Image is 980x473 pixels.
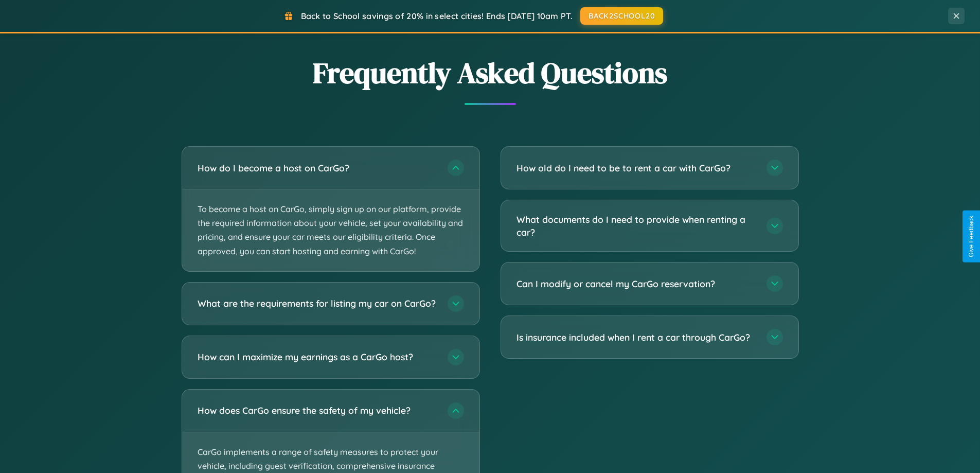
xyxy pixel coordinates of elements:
span: Back to School savings of 20% in select cities! Ends [DATE] 10am PT. [301,11,573,21]
div: Give Feedback [968,216,975,257]
h2: Frequently Asked Questions [182,53,799,93]
h3: What documents do I need to provide when renting a car? [516,213,756,238]
h3: Is insurance included when I rent a car through CarGo? [516,331,756,344]
h3: What are the requirements for listing my car on CarGo? [198,297,437,310]
h3: How does CarGo ensure the safety of my vehicle? [198,404,437,417]
h3: Can I modify or cancel my CarGo reservation? [516,277,756,290]
button: BACK2SCHOOL20 [580,7,663,25]
p: To become a host on CarGo, simply sign up on our platform, provide the required information about... [182,189,479,271]
h3: How old do I need to be to rent a car with CarGo? [516,162,756,174]
h3: How do I become a host on CarGo? [198,162,437,174]
h3: How can I maximize my earnings as a CarGo host? [198,351,437,363]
